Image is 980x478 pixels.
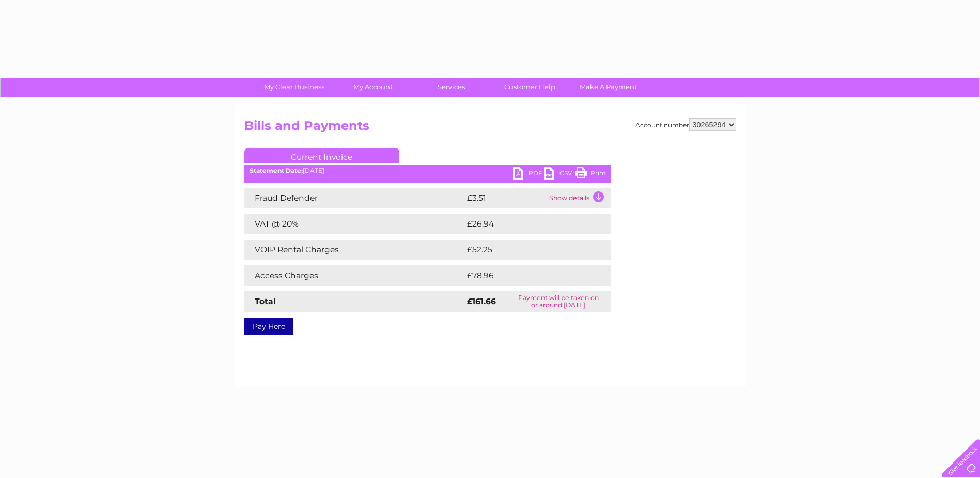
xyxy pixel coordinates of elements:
div: Account number [635,118,736,131]
a: Print [575,167,606,182]
a: My Account [330,78,415,97]
td: £52.25 [464,240,590,260]
td: £3.51 [464,188,547,208]
strong: Total [255,296,276,306]
a: Customer Help [487,78,572,97]
a: PDF [513,167,544,182]
td: VAT @ 20% [244,214,464,234]
td: £78.96 [464,265,591,286]
td: Fraud Defender [244,188,464,208]
a: Current Invoice [244,148,399,163]
td: Access Charges [244,265,464,286]
a: Make A Payment [566,78,651,97]
a: My Clear Business [252,78,337,97]
h2: Bills and Payments [244,118,736,138]
td: £26.94 [464,214,591,234]
a: CSV [544,167,575,182]
td: VOIP Rental Charges [244,240,464,260]
a: Services [409,78,494,97]
td: Payment will be taken on or around [DATE] [506,291,611,312]
b: Statement Date: [250,167,303,174]
a: Pay Here [244,318,293,335]
strong: £161.66 [467,296,496,306]
td: Show details [547,188,611,208]
div: [DATE] [244,167,611,174]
